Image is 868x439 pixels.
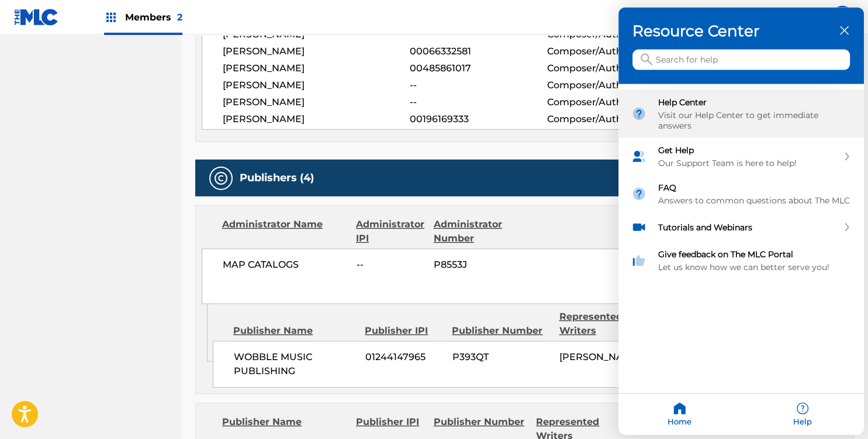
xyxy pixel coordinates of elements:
[658,145,838,155] div: Get Help
[631,186,646,202] img: module icon
[618,84,864,279] div: Resource center home modules
[631,106,646,122] img: module icon
[843,223,850,231] svg: expand
[658,222,838,233] div: Tutorials and Webinars
[658,262,851,272] div: Let us know how we can better serve you!
[741,394,864,435] div: Help
[632,50,850,70] input: Search for help
[658,110,851,131] div: Visit our Help Center to get immediate answers
[618,394,741,435] div: Home
[631,253,646,268] img: module icon
[618,84,864,279] div: entering resource center home
[658,158,838,168] div: Our Support Team is here to help!
[618,213,864,242] div: Tutorials and Webinars
[618,175,864,213] div: FAQ
[839,25,850,36] div: close resource center
[618,138,864,175] div: Get Help
[631,220,646,235] img: module icon
[632,22,850,40] h3: Resource Center
[658,249,851,260] div: Give feedback on The MLC Portal
[658,195,851,206] div: Answers to common questions about The MLC
[658,182,851,193] div: FAQ
[631,149,646,164] img: module icon
[618,90,864,138] div: Help Center
[641,54,652,65] svg: icon
[843,153,850,161] svg: expand
[658,97,851,108] div: Help Center
[618,242,864,279] div: Give feedback on The MLC Portal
